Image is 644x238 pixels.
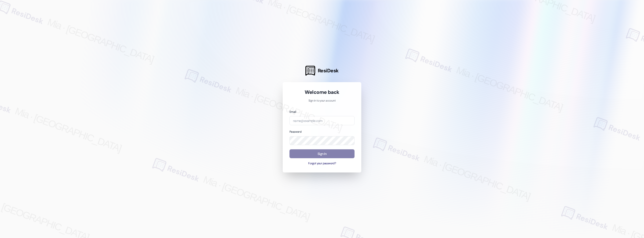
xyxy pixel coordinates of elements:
[305,66,315,76] img: ResiDesk Logo
[289,130,301,134] label: Password
[289,110,296,114] label: Email
[289,161,355,166] button: Forgot your password?
[289,149,355,158] button: Sign In
[318,67,339,74] span: ResiDesk
[289,89,355,95] h1: Welcome back
[289,99,355,103] p: Sign in to your account
[289,116,355,125] input: name@example.com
